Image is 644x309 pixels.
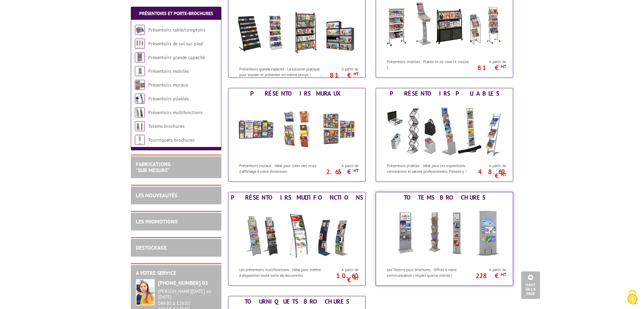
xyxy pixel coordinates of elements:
[469,274,506,278] p: 228 €
[387,267,470,278] p: Les Totems pour brochures : Offrez à votre communication l’impact qu’elle mérite !
[148,123,184,129] a: Totems brochures
[230,90,364,97] div: Présentoirs muraux
[136,218,177,225] a: LES PROMOTIONS
[376,88,513,182] a: Présentoirs pliables Présentoirs pliables Présentoirs pliables : Idéal pour les expositions, conv...
[521,271,540,299] a: Haut de la page
[354,168,359,173] sup: HT
[239,267,322,278] p: Les présentoirs multifonctions : Idéal pour mettre à disposition toute sorte de documents
[136,270,216,276] h2: A votre service
[135,66,145,76] img: Présentoirs mobiles
[321,170,359,174] p: 2.65 €
[239,66,322,78] p: Présentoirs grande capacité : La solution pratique pour stocker et présenter en même temps !
[321,73,359,77] p: 81 €
[135,25,145,35] img: Présentoirs table/comptoirs
[148,54,205,60] a: Présentoirs grande capacité
[135,80,145,90] img: Présentoirs muraux
[148,96,189,102] a: Présentoirs pliables
[387,163,470,174] p: Présentoirs pliables : Idéal pour les expositions, conventions et salons professionnels. Pensez-y !
[235,2,359,63] img: Présentoirs grande capacité
[136,279,155,305] img: widget-service.jpg
[235,203,359,263] img: Présentoirs multifonctions
[472,59,506,64] span: A partir de
[378,90,511,97] div: Présentoirs pliables
[135,39,145,49] img: Présentoirs de sol sur pied
[148,27,205,33] a: Présentoirs table/comptoirs
[148,137,195,143] a: Tourniquets brochures
[148,68,189,74] a: Présentoirs mobiles
[382,99,506,159] img: Présentoirs pliables
[472,267,506,272] span: A partir de
[135,94,145,104] img: Présentoirs pliables
[135,135,145,145] img: Tourniquets brochures
[321,274,359,282] p: 10.60 €
[235,99,359,159] img: Présentoirs muraux
[354,276,359,281] sup: HT
[621,286,644,309] button: Cookies (fenêtre modale)
[228,192,366,286] a: Présentoirs multifonctions Présentoirs multifonctions Les présentoirs multifonctions : Idéal pour...
[230,194,364,201] div: Présentoirs multifonctions
[378,194,511,201] div: Totems brochures
[136,192,177,199] a: LES NOUVEAUTÉS
[158,289,216,300] div: [PERSON_NAME][DATE] au [DATE]
[501,172,506,177] sup: HT
[354,71,359,77] sup: HT
[382,203,506,263] img: Totems brochures
[158,279,208,286] strong: [PHONE_NUMBER] 03
[501,272,506,277] sup: HT
[324,66,359,72] span: A partir de
[324,267,359,272] span: A partir de
[472,163,506,168] span: A partir de
[139,10,213,16] a: Présentoirs et Porte-brochures
[136,244,167,251] a: DESTOCKAGE
[135,107,145,117] img: Présentoirs multifonctions
[136,161,170,173] a: FABRICATIONS"Sur Mesure"
[469,66,506,70] p: 81 €
[230,298,364,305] div: Tourniquets brochures
[148,82,188,88] a: Présentoirs muraux
[324,163,359,168] span: A partir de
[624,289,641,306] img: Cookies (fenêtre modale)
[148,109,203,115] a: Présentoirs multifonctions
[135,52,145,62] img: Présentoirs grande capacité
[387,59,470,70] p: Présentoirs mobiles : Placez-le où vous le voulez !
[148,41,203,47] a: Présentoirs de sol sur pied
[239,163,322,174] p: Présentoirs muraux : Idéal pour créer des murs d'affichage à votre dimension.
[469,170,506,178] p: 48.69 €
[376,192,513,286] a: Totems brochures Totems brochures Les Totems pour brochures : Offrez à votre communication l’impa...
[501,64,506,69] sup: HT
[228,88,366,182] a: Présentoirs muraux Présentoirs muraux Présentoirs muraux : Idéal pour créer des murs d'affichage ...
[135,121,145,131] img: Totems brochures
